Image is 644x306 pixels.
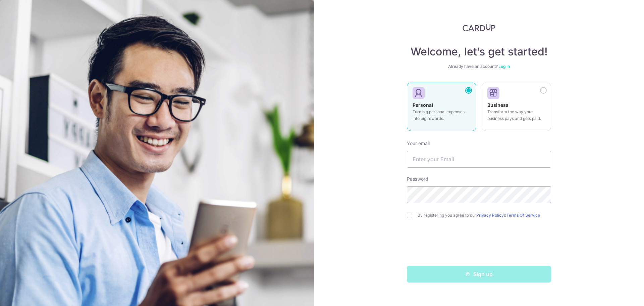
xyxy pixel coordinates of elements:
a: Personal Turn big personal expenses into big rewards. [407,83,476,135]
img: CardUp Logo [463,24,495,32]
input: Enter your Email [407,151,551,168]
strong: Personal [413,102,433,108]
div: Already have an account? [407,64,551,69]
p: Turn big personal expenses into big rewards. [413,108,471,122]
iframe: reCAPTCHA [428,231,530,258]
strong: Business [487,102,508,108]
p: Transform the way your business pays and gets paid. [487,108,545,122]
h4: Welcome, let’s get started! [407,45,551,58]
a: Log in [498,64,510,69]
a: Business Transform the way your business pays and gets paid. [482,83,551,135]
label: Password [407,176,428,182]
label: Your email [407,140,430,147]
label: By registering you agree to our & [418,213,551,218]
a: Privacy Policy [476,213,504,218]
a: Terms Of Service [506,213,540,218]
